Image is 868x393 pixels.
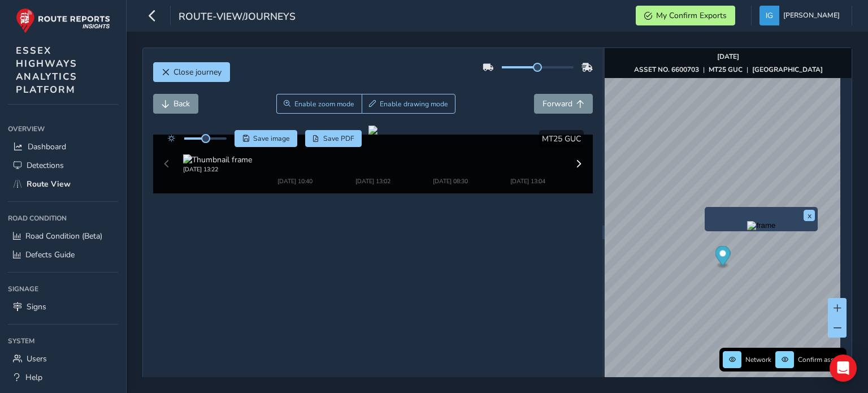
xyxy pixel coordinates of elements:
[709,65,743,74] strong: MT25 GUC
[27,353,47,364] span: Users
[276,94,362,114] button: Zoom
[8,227,118,245] a: Road Condition (Beta)
[16,8,110,33] img: rr logo
[542,98,572,109] span: Forward
[8,297,118,316] a: Signs
[747,221,775,230] img: frame
[8,245,118,264] a: Defects Guide
[153,62,230,82] button: Close journey
[173,67,222,77] span: Close journey
[8,280,118,297] div: Signage
[759,6,779,25] img: diamond-layout
[634,65,823,74] div: | |
[183,165,252,174] div: [DATE] 13:22
[534,94,593,114] button: Forward
[235,130,297,147] button: Save
[25,249,75,260] span: Defects Guide
[27,301,46,312] span: Signs
[16,44,77,96] span: ESSEX HIGHWAYS ANALYTICS PLATFORM
[28,141,66,152] span: Dashboard
[759,6,844,25] button: [PERSON_NAME]
[783,6,840,25] span: [PERSON_NAME]
[173,98,190,109] span: Back
[804,210,815,221] button: x
[153,94,198,114] button: Back
[8,137,118,156] a: Dashboard
[493,154,562,165] img: Thumbnail frame
[27,160,64,171] span: Detections
[179,10,296,25] span: route-view/journeys
[8,120,118,137] div: Overview
[305,130,362,147] button: PDF
[798,355,843,364] span: Confirm assets
[708,221,815,228] button: Preview frame
[338,165,407,174] div: [DATE] 13:02
[8,210,118,227] div: Road Condition
[27,179,71,189] span: Route View
[542,133,581,144] span: MT25 GUC
[323,134,354,143] span: Save PDF
[25,372,42,383] span: Help
[25,231,102,241] span: Road Condition (Beta)
[715,246,731,269] div: Map marker
[261,165,329,174] div: [DATE] 10:40
[380,100,448,109] span: Enable drawing mode
[183,154,252,165] img: Thumbnail frame
[8,332,118,349] div: System
[253,134,290,143] span: Save image
[8,156,118,175] a: Detections
[656,10,727,21] span: My Confirm Exports
[717,52,739,61] strong: [DATE]
[634,65,699,74] strong: ASSET NO. 6600703
[493,165,562,174] div: [DATE] 13:04
[636,6,735,25] button: My Confirm Exports
[8,175,118,193] a: Route View
[416,154,485,165] img: Thumbnail frame
[416,165,485,174] div: [DATE] 08:30
[261,154,329,165] img: Thumbnail frame
[338,154,407,165] img: Thumbnail frame
[8,349,118,368] a: Users
[830,355,857,382] div: Open Intercom Messenger
[294,100,354,109] span: Enable zoom mode
[745,355,771,364] span: Network
[752,65,823,74] strong: [GEOGRAPHIC_DATA]
[362,94,456,114] button: Draw
[8,368,118,387] a: Help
